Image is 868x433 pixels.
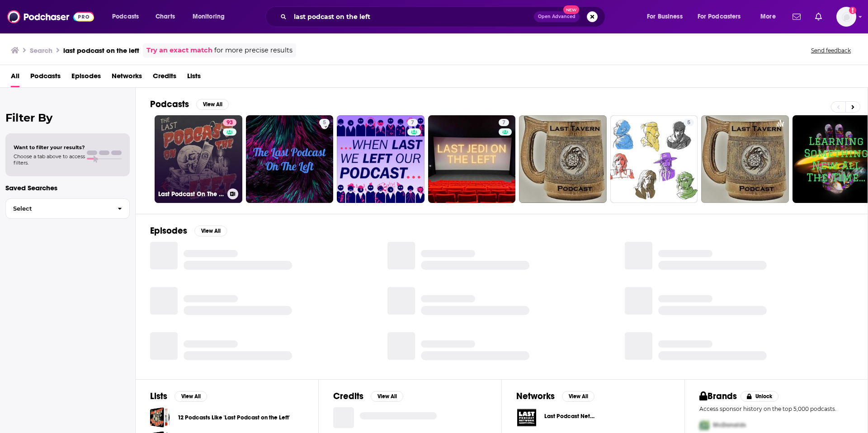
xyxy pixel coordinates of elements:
a: Show notifications dropdown [789,9,804,24]
h2: Lists [150,391,167,402]
a: PodcastsView All [150,99,229,110]
a: 12 Podcasts Like 'Last Podcast on the Left' [178,413,290,423]
span: 7 [411,118,414,127]
h2: Podcasts [150,99,189,110]
img: Last Podcast Network logo [516,407,537,428]
a: NetworksView All [516,391,594,402]
span: Want to filter your results? [14,144,85,151]
span: Choose a tab above to access filters. [14,153,85,166]
h2: Networks [516,391,555,402]
button: open menu [186,9,236,24]
button: Send feedback [808,47,854,54]
span: Podcasts [112,10,139,23]
a: Try an exact match [146,45,212,56]
span: For Business [647,10,683,23]
p: Access sponsor history on the top 5,000 podcasts. [699,405,853,412]
h3: Last Podcast On The Left [158,190,224,198]
a: Show notifications dropdown [811,9,826,24]
a: Lists [187,69,201,87]
a: 5 [246,115,334,203]
h2: Brands [699,391,737,402]
a: 7 [499,119,509,126]
span: Select [6,206,110,212]
span: Open Advanced [538,14,576,19]
input: Search podcasts, credits, & more... [290,9,534,24]
button: open menu [754,9,787,24]
span: 5 [323,118,326,127]
a: Episodes [71,69,101,87]
button: View All [194,226,227,236]
button: View All [371,391,403,402]
div: Search podcasts, credits, & more... [274,6,614,27]
span: More [760,10,776,23]
button: Open AdvancedNew [534,11,580,22]
a: 7 [407,119,418,126]
a: 5 [319,119,330,126]
span: 7 [502,118,505,127]
span: Monitoring [193,10,225,23]
button: Unlock [741,391,779,402]
a: Networks [112,69,142,87]
span: New [563,5,580,14]
svg: Add a profile image [849,7,856,14]
a: 12 Podcasts Like 'Last Podcast on the Left' [150,407,170,428]
a: 5 [610,115,698,203]
a: 93Last Podcast On The Left [155,115,242,203]
a: 93 [223,119,236,126]
a: 7 [337,115,425,203]
button: Show profile menu [836,7,856,27]
span: 5 [687,118,690,127]
a: Podcasts [30,69,61,87]
button: open menu [692,9,754,24]
span: McDonalds [713,421,746,429]
button: View All [562,391,594,402]
a: EpisodesView All [150,225,227,236]
a: Last Podcast Network logoLast Podcast Network [516,407,670,428]
button: open menu [641,9,694,24]
span: Charts [156,10,175,23]
h3: Search [30,46,52,55]
h2: Episodes [150,225,187,236]
button: open menu [106,9,151,24]
span: for more precise results [214,45,292,56]
h2: Credits [333,391,363,402]
img: User Profile [836,7,856,27]
a: Credits [153,69,176,87]
a: CreditsView All [333,391,403,402]
a: Charts [150,9,180,24]
span: For Podcasters [698,10,741,23]
p: Saved Searches [5,184,130,192]
button: Select [5,198,130,219]
a: 5 [684,119,694,126]
button: View All [196,99,229,110]
span: Last Podcast Network [544,413,603,420]
a: ListsView All [150,391,207,402]
a: 7 [428,115,516,203]
button: View All [175,391,207,402]
span: 93 [226,118,233,127]
h2: Filter By [5,111,130,124]
h3: last podcast on the left [63,46,139,55]
span: Logged in as ldigiovine [836,7,856,27]
a: All [11,69,19,87]
img: Podchaser - Follow, Share and Rate Podcasts [7,8,94,25]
